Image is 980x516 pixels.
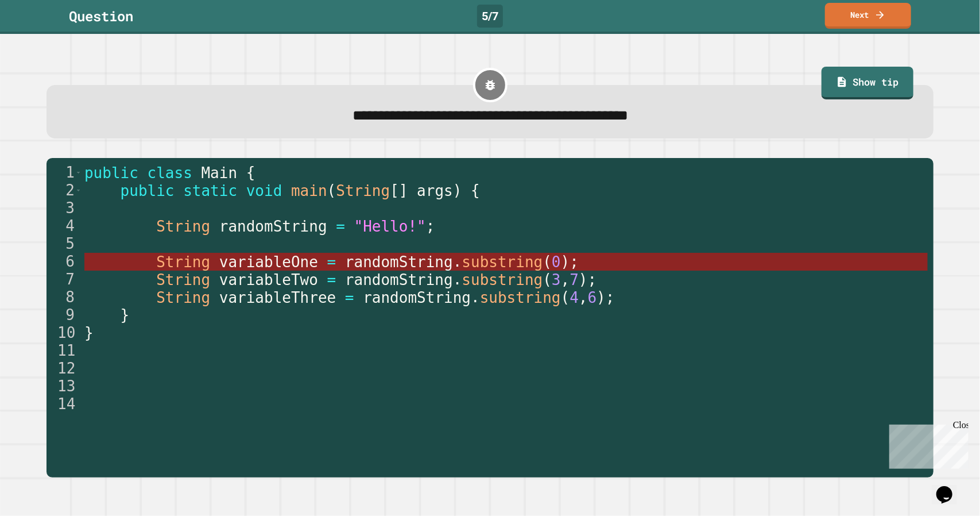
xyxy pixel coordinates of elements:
span: = [327,253,336,271]
span: substring [462,271,543,288]
span: String [156,289,210,306]
span: = [327,271,336,288]
span: void [246,182,282,199]
span: variableThree [219,289,336,306]
iframe: chat widget [885,420,969,469]
span: String [156,271,210,288]
a: Show tip [822,67,913,99]
iframe: chat widget [932,470,969,505]
span: = [345,289,354,306]
div: 3 [47,199,82,217]
span: randomString [363,289,471,306]
div: 5 [47,235,82,253]
span: args [417,182,453,199]
span: randomString [219,218,327,235]
div: 7 [47,271,82,288]
span: randomString [345,271,453,288]
span: String [336,182,390,199]
span: 0 [552,253,561,271]
div: 13 [47,378,82,395]
div: 4 [47,217,82,235]
span: Toggle code folding, rows 1 through 10 [75,164,82,182]
span: class [147,164,192,182]
div: 14 [47,395,82,413]
span: = [336,218,345,235]
span: main [291,182,327,199]
span: String [156,253,210,271]
span: randomString [345,253,453,271]
span: variableTwo [219,271,318,288]
span: 6 [587,289,596,306]
div: 5 / 7 [477,5,503,28]
div: 12 [47,360,82,378]
span: Main [201,164,237,182]
div: 1 [47,164,82,182]
span: substring [462,253,543,271]
div: 9 [47,306,82,324]
span: variableOne [219,253,318,271]
span: substring [480,289,561,306]
div: 8 [47,288,82,306]
div: Chat with us now!Close [5,5,79,73]
span: public [84,164,138,182]
span: static [183,182,237,199]
div: 11 [47,342,82,360]
span: public [120,182,174,199]
div: Question [69,6,133,26]
span: Toggle code folding, rows 2 through 9 [75,182,82,199]
span: 3 [552,271,561,288]
span: 7 [570,271,579,288]
span: String [156,218,210,235]
div: 6 [47,253,82,271]
a: Next [825,3,911,29]
div: 10 [47,324,82,342]
span: "Hello!" [354,218,425,235]
div: 2 [47,182,82,199]
span: 4 [570,289,579,306]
